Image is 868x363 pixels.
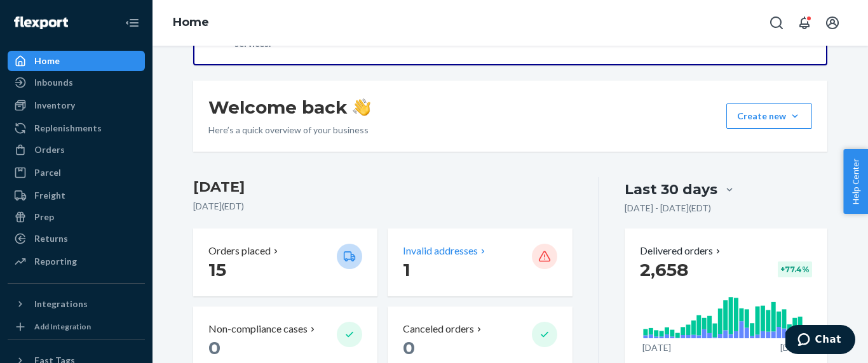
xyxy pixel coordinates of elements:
a: Add Integration [8,319,145,334]
button: Open account menu [820,10,845,36]
div: Replenishments [34,122,102,135]
button: Open Search Box [764,10,789,36]
a: Parcel [8,162,145,183]
p: [DATE] - [DATE] ( EDT ) [625,202,711,214]
div: Add Integration [34,321,91,332]
span: 0 [403,337,415,359]
a: Prep [8,207,145,227]
div: Inbounds [34,76,73,89]
p: Non-compliance cases [208,322,308,336]
div: + 77.4 % [778,261,812,277]
h3: [DATE] [193,177,573,197]
a: Freight [8,185,145,206]
a: Inbounds [8,72,145,93]
a: Returns [8,228,145,249]
button: Open notifications [792,10,817,36]
ol: breadcrumbs [163,4,219,41]
button: Orders placed 15 [193,228,377,296]
div: Returns [34,232,68,245]
button: Close Navigation [119,10,145,36]
a: Inventory [8,95,145,115]
p: Here’s a quick overview of your business [208,124,370,136]
button: Help Center [843,149,868,214]
p: [DATE] ( EDT ) [193,200,573,213]
div: Parcel [34,166,61,179]
div: Inventory [34,99,75,112]
button: Create new [726,103,812,129]
button: Integrations [8,294,145,314]
a: Home [8,51,145,71]
span: 15 [208,259,226,280]
span: 2,658 [640,259,688,280]
div: Prep [34,211,54,223]
span: 0 [208,337,220,359]
p: [DATE] [642,341,671,354]
img: Flexport logo [14,16,68,29]
img: hand-wave emoji [353,98,370,116]
h1: Welcome back [208,96,370,119]
p: Canceled orders [403,322,474,336]
p: Orders placed [208,244,271,258]
button: Invalid addresses 1 [388,228,572,296]
iframe: Opens a widget where you can chat to one of our agents [785,325,855,357]
p: Invalid addresses [403,244,478,258]
p: [DATE] [780,341,809,354]
div: Reporting [34,255,77,268]
div: Orders [34,143,65,156]
a: Home [173,15,209,29]
div: Integrations [34,298,88,310]
div: Last 30 days [625,180,717,199]
a: Replenishments [8,118,145,138]
button: Delivered orders [640,244,723,258]
span: 1 [403,259,410,280]
div: Home [34,55,60,67]
a: Orders [8,140,145,160]
a: Reporting [8,251,145,272]
div: Freight [34,189,65,202]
